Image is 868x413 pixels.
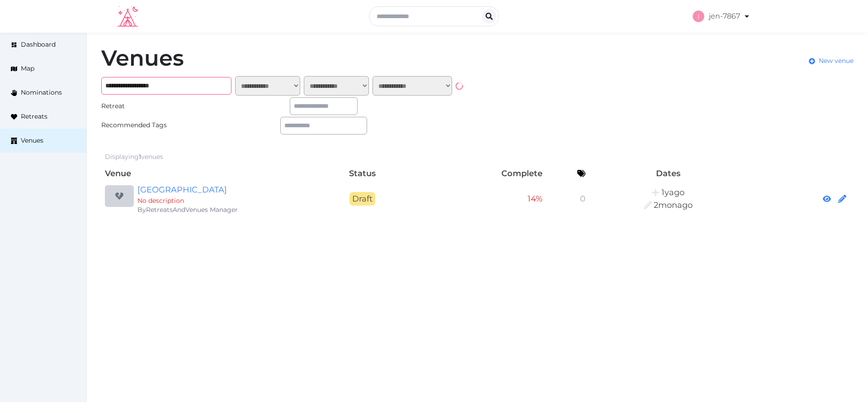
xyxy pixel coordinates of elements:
span: Retreats [21,112,47,121]
span: Draft [349,192,375,206]
span: No description [137,197,184,205]
span: 6:05AM, October 10th, 2024 [661,187,684,197]
span: 1 [139,153,141,161]
th: Complete [410,165,546,182]
span: Dashboard [21,40,56,49]
a: [GEOGRAPHIC_DATA] [137,183,311,196]
th: Venue [101,165,315,182]
div: Retreat [101,101,188,111]
th: Dates [589,165,747,182]
div: Recommended Tags [101,120,188,130]
span: Venues [21,136,43,145]
span: Map [21,64,34,73]
span: 14 % [528,194,542,204]
span: Nominations [21,88,62,97]
a: jen-7867 [693,4,750,29]
a: New venue [809,56,854,66]
span: 0 [580,194,585,204]
th: Status [315,165,410,182]
span: 6:52AM, August 8th, 2025 [654,200,693,210]
h1: Venues [101,47,184,69]
div: Displaying venues [105,152,163,162]
span: New venue [819,56,854,66]
div: By RetreatsAndVenues Manager [137,205,311,214]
